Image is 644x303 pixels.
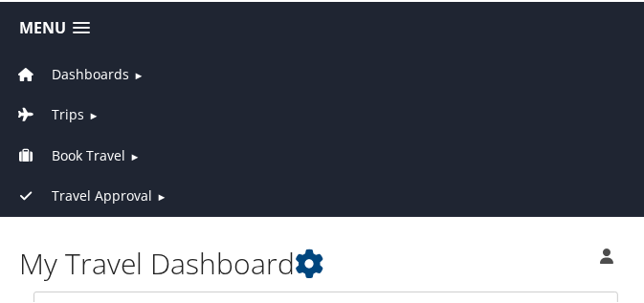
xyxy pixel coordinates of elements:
[14,103,84,121] a: Trips
[10,11,100,42] a: Menu
[14,184,152,203] a: Travel Approval
[52,62,129,83] span: Dashboards
[129,147,140,162] span: ►
[19,17,66,35] span: Menu
[133,66,144,80] span: ►
[14,144,125,162] a: Book Travel
[156,187,167,202] span: ►
[19,242,479,282] h1: My Travel Dashboard
[52,184,152,205] span: Travel Approval
[52,143,125,164] span: Book Travel
[14,63,129,81] a: Dashboards
[52,102,84,123] span: Trips
[88,106,99,120] span: ►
